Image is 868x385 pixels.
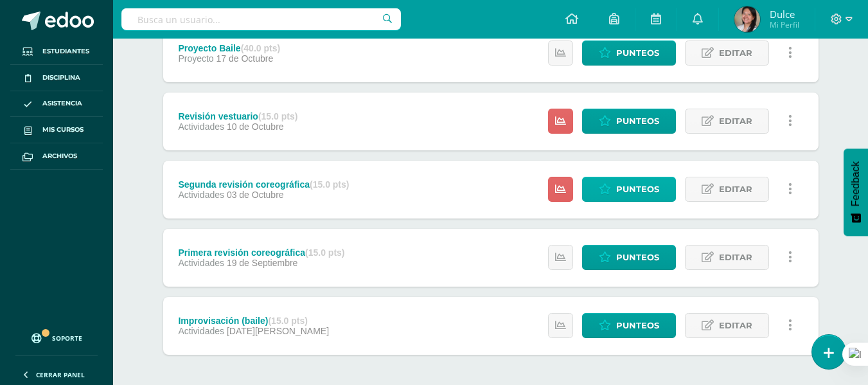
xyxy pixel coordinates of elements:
[616,109,659,133] span: Punteos
[719,41,752,65] span: Editar
[268,316,307,326] strong: (15.0 pts)
[42,125,84,135] span: Mis cursos
[227,258,298,268] span: 19 de Septiembre
[241,43,280,53] strong: (40.0 pts)
[850,161,862,206] span: Feedback
[616,314,659,337] span: Punteos
[10,39,103,65] a: Estudiantes
[770,19,799,30] span: Mi Perfil
[582,313,676,338] a: Punteos
[10,143,103,170] a: Archivos
[10,91,103,118] a: Asistencia
[42,98,82,109] span: Asistencia
[178,258,224,268] span: Actividades
[227,190,284,200] span: 03 de Octubre
[178,190,224,200] span: Actividades
[616,246,659,269] span: Punteos
[178,43,280,53] div: Proyecto Baile
[121,8,401,30] input: Busca un usuario...
[227,121,284,132] span: 10 de Octubre
[305,247,344,258] strong: (15.0 pts)
[178,316,329,326] div: Improvisación (baile)
[178,111,297,121] div: Revisión vestuario
[844,148,868,236] button: Feedback - Mostrar encuesta
[10,65,103,91] a: Disciplina
[178,179,349,190] div: Segunda revisión coreográfica
[227,326,329,336] span: [DATE][PERSON_NAME]
[719,109,752,133] span: Editar
[258,111,297,121] strong: (15.0 pts)
[178,121,224,132] span: Actividades
[15,321,98,352] a: Soporte
[719,246,752,269] span: Editar
[52,334,82,343] span: Soporte
[310,179,349,190] strong: (15.0 pts)
[10,117,103,143] a: Mis cursos
[582,245,676,270] a: Punteos
[582,40,676,66] a: Punteos
[42,73,80,83] span: Disciplina
[178,247,344,258] div: Primera revisión coreográfica
[582,109,676,134] a: Punteos
[719,314,752,337] span: Editar
[42,46,89,57] span: Estudiantes
[42,151,77,161] span: Archivos
[582,177,676,202] a: Punteos
[719,177,752,201] span: Editar
[217,53,274,64] span: 17 de Octubre
[616,177,659,201] span: Punteos
[178,53,213,64] span: Proyecto
[770,8,799,21] span: Dulce
[36,370,85,379] span: Cerrar panel
[178,326,224,336] span: Actividades
[616,41,659,65] span: Punteos
[734,6,760,32] img: cc2594a0d6b84652359827256ba2473e.png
